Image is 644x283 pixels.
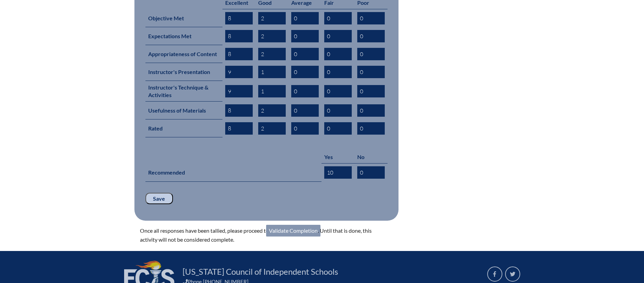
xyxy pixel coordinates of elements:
[145,102,222,119] th: Usefulness of Materials
[145,45,222,63] th: Appropriateness of Content
[321,150,354,164] th: Yes
[145,193,173,205] input: Save
[145,164,321,182] th: Recommended
[354,150,388,164] th: No
[180,266,341,277] a: [US_STATE] Council of Independent Schools
[266,225,320,237] a: Validate Completion
[145,119,222,137] th: Rated
[145,81,222,102] th: Instructor's Technique & Activities
[140,226,382,244] p: Once all responses have been tallied, please proceed to . Until that is done, this activity will ...
[145,27,222,45] th: Expectations Met
[145,63,222,81] th: Instructor's Presentation
[145,9,222,27] th: Objective Met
